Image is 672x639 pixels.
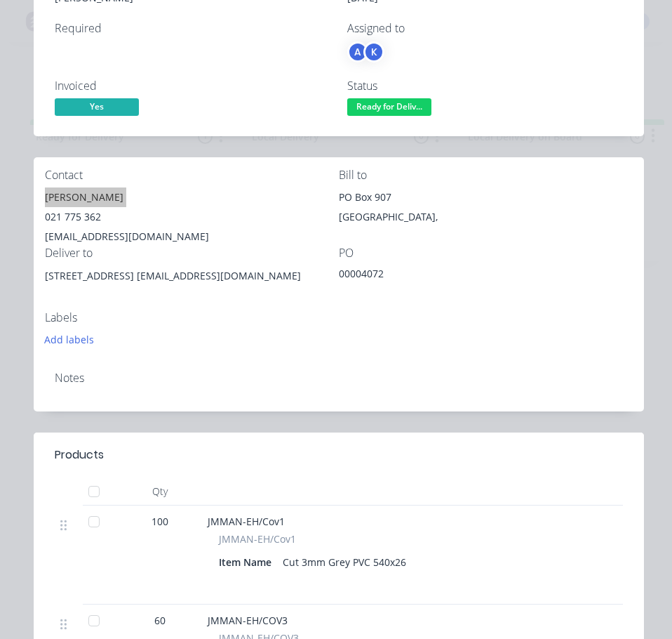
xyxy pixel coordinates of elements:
div: [STREET_ADDRESS] [EMAIL_ADDRESS][DOMAIN_NAME] [45,266,339,286]
div: PO [339,246,633,260]
div: 00004072 [339,266,514,286]
span: JMMAN-EH/COV3 [208,614,288,627]
div: [PERSON_NAME]021 775 362[EMAIL_ADDRESS][DOMAIN_NAME] [45,187,339,246]
div: Assigned to [347,22,623,35]
div: Item Name [219,552,277,572]
div: A [347,41,368,62]
div: Deliver to [45,246,339,260]
span: 60 [154,613,166,628]
div: PO Box 907 [339,187,633,207]
div: Invoiced [55,79,330,93]
div: Products [55,447,104,463]
span: Ready for Deliv... [347,98,431,116]
div: Bill to [339,169,633,182]
button: AK [347,41,384,62]
div: [PERSON_NAME] [45,187,339,207]
div: [STREET_ADDRESS] [EMAIL_ADDRESS][DOMAIN_NAME] [45,266,339,311]
div: Contact [45,169,339,182]
div: PO Box 907[GEOGRAPHIC_DATA], [339,187,633,232]
div: Notes [55,371,623,385]
span: JMMAN-EH/Cov1 [219,532,296,546]
button: Ready for Deliv... [347,98,431,119]
div: Required [55,22,330,35]
button: Add labels [37,330,102,349]
div: Qty [118,477,202,506]
div: 021 775 362 [45,207,339,227]
span: JMMAN-EH/Cov1 [208,515,285,528]
div: Cut 3mm Grey PVC 540x26 [277,552,412,572]
div: Labels [45,311,339,324]
span: Yes [55,98,139,116]
div: K [363,41,384,62]
div: [GEOGRAPHIC_DATA], [339,207,633,227]
div: [EMAIL_ADDRESS][DOMAIN_NAME] [45,227,339,246]
span: 100 [152,514,168,529]
div: Status [347,79,623,93]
